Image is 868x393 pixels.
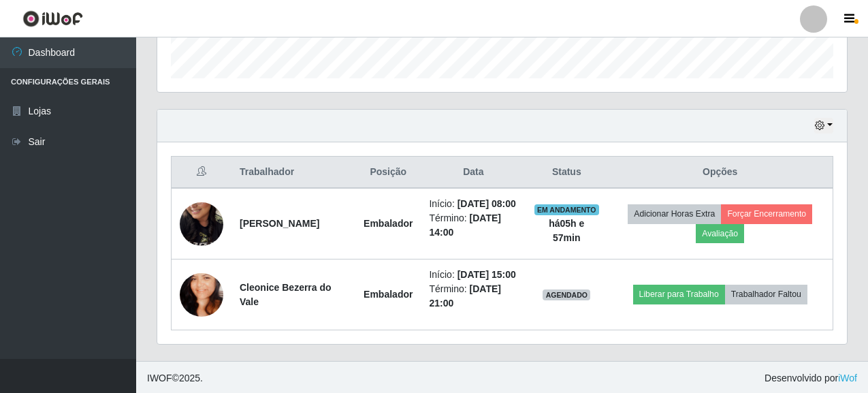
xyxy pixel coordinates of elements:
[421,157,526,189] th: Data
[765,371,857,386] span: Desenvolvido por
[457,269,516,280] time: [DATE] 15:00
[628,204,721,223] button: Adicionar Horas Extra
[147,373,172,383] span: IWOF
[240,218,319,229] strong: [PERSON_NAME]
[696,224,744,243] button: Avaliação
[543,289,590,300] span: AGENDADO
[180,256,223,334] img: 1620185251285.jpeg
[364,218,413,229] strong: Embalador
[838,373,857,383] a: iWof
[147,371,203,386] span: © 2025 .
[364,289,413,300] strong: Embalador
[526,157,607,189] th: Status
[549,218,584,243] strong: há 05 h e 57 min
[429,282,517,311] li: Término:
[633,285,725,304] button: Liberar para Trabalho
[457,198,516,209] time: [DATE] 08:00
[429,211,517,240] li: Término:
[721,204,812,223] button: Forçar Encerramento
[231,157,355,189] th: Trabalhador
[180,185,223,263] img: 1753798863489.jpeg
[607,157,833,189] th: Opções
[725,285,807,304] button: Trabalhador Faltou
[355,157,421,189] th: Posição
[22,10,83,27] img: CoreUI Logo
[534,204,599,215] span: EM ANDAMENTO
[429,197,517,211] li: Início:
[429,268,517,282] li: Início:
[240,282,332,307] strong: Cleonice Bezerra do Vale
